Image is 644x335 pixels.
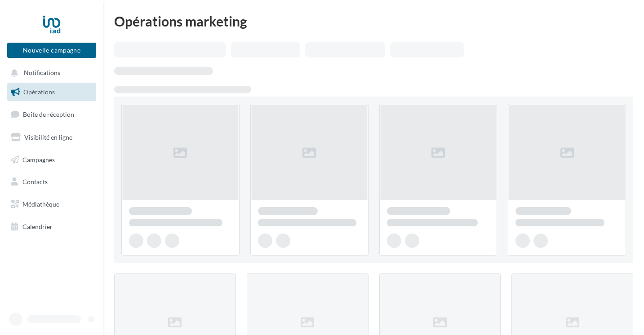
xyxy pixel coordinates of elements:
span: Calendrier [22,223,53,230]
span: Notifications [24,69,60,77]
a: Contacts [5,172,98,191]
span: Médiathèque [22,200,59,208]
span: Opérations [23,88,55,96]
a: Boîte de réception [5,105,98,124]
div: Opérations marketing [114,14,633,28]
a: Médiathèque [5,195,98,214]
span: Boîte de réception [23,110,74,118]
span: Contacts [22,178,48,185]
a: Campagnes [5,150,98,169]
a: Visibilité en ligne [5,128,98,147]
span: Campagnes [22,155,55,163]
a: Opérations [5,83,98,101]
button: Nouvelle campagne [7,43,96,58]
a: Calendrier [5,217,98,236]
span: Visibilité en ligne [24,133,72,141]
